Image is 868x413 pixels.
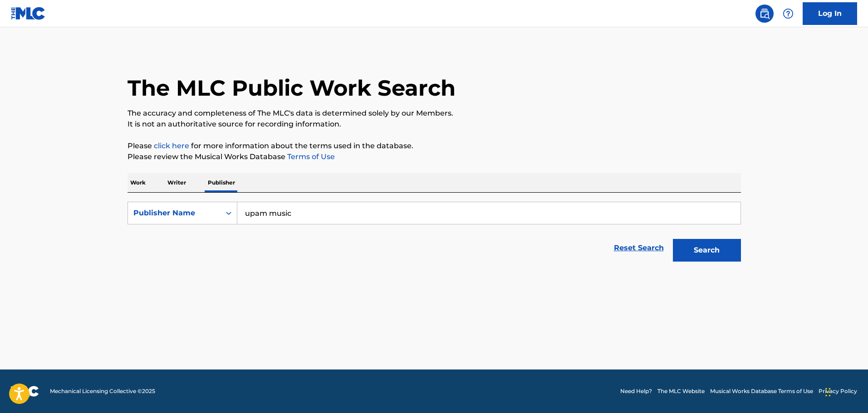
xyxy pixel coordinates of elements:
p: Please for more information about the terms used in the database. [128,141,741,151]
img: logo [11,386,39,397]
img: search [759,8,770,19]
div: Publisher Name [133,208,215,219]
div: Drag [825,379,831,406]
span: Mechanical Licensing Collective © 2025 [50,387,155,395]
button: Search [673,239,741,262]
a: Need Help? [620,387,652,395]
img: help [783,8,794,19]
p: Publisher [205,173,238,192]
a: Log In [803,2,857,25]
a: Privacy Policy [819,387,857,395]
a: Public Search [755,5,774,23]
img: MLC Logo [11,7,46,20]
p: The accuracy and completeness of The MLC's data is determined solely by our Members. [128,108,741,119]
a: Reset Search [609,238,668,258]
a: Terms of Use [285,152,335,161]
iframe: Chat Widget [823,369,868,413]
form: Search Form [128,202,741,266]
a: The MLC Website [657,387,705,395]
p: Please review the Musical Works Database [128,151,741,162]
div: Help [779,5,797,23]
a: Musical Works Database Terms of Use [710,387,813,395]
p: Work [128,173,148,192]
h1: The MLC Public Work Search [128,74,456,102]
a: click here [154,141,189,150]
p: Writer [165,173,189,192]
p: It is not an authoritative source for recording information. [128,119,741,130]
